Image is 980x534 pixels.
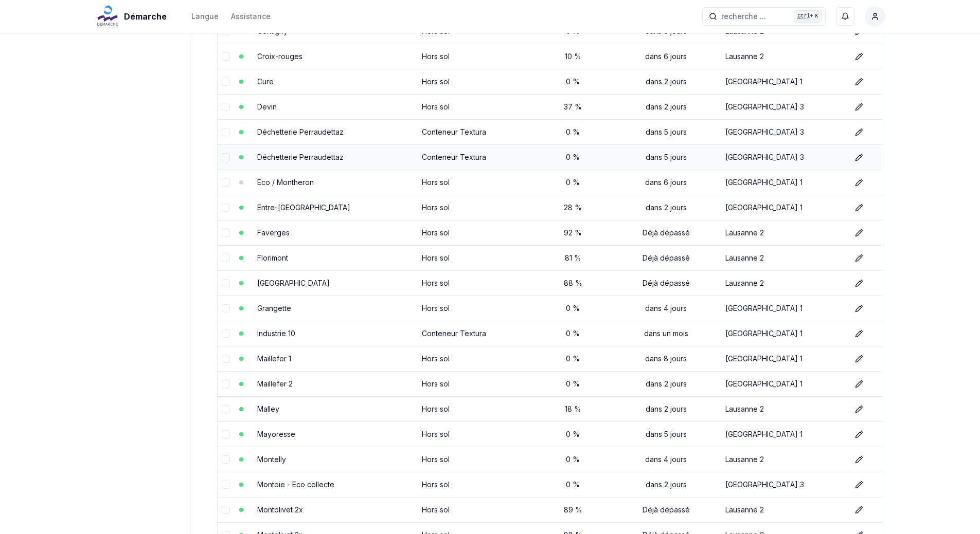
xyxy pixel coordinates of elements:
td: Lausanne 2 [721,44,847,69]
td: Hors sol [418,296,535,321]
td: Hors sol [418,371,535,396]
button: select-row [222,355,230,363]
a: Cure [257,77,274,86]
a: Maillefer 1 [257,354,291,363]
a: Eco / Montheron [257,178,314,187]
img: Démarche Logo [95,4,120,29]
td: [GEOGRAPHIC_DATA] 1 [721,346,847,371]
button: select-row [222,405,230,413]
td: Lausanne 2 [721,497,847,522]
button: select-row [222,455,230,464]
td: [GEOGRAPHIC_DATA] 1 [721,321,847,346]
td: Hors sol [418,245,535,270]
span: recherche ... [721,11,766,22]
td: [GEOGRAPHIC_DATA] 1 [721,69,847,94]
div: Déjà dépassé [615,278,717,288]
div: 0 % [539,77,607,87]
div: dans 5 jours [615,152,717,162]
div: Déjà dépassé [615,253,717,263]
a: Maillefer 2 [257,379,293,388]
a: Florimont [257,253,288,262]
a: Industrie 10 [257,329,295,338]
td: Lausanne 2 [721,245,847,270]
div: dans 2 jours [615,480,717,490]
td: Hors sol [418,472,535,497]
a: Devin [257,102,277,111]
button: select-row [222,254,230,262]
div: 81 % [539,253,607,263]
a: Croix-rouges [257,52,302,61]
div: dans 4 jours [615,303,717,314]
td: Hors sol [418,94,535,119]
button: select-row [222,204,230,212]
button: select-row [222,506,230,514]
div: dans 2 jours [615,102,717,112]
div: dans 6 jours [615,177,717,188]
td: [GEOGRAPHIC_DATA] 1 [721,296,847,321]
div: dans 2 jours [615,202,717,213]
div: dans 2 jours [615,404,717,414]
td: [GEOGRAPHIC_DATA] 3 [721,94,847,119]
td: Conteneur Textura [418,144,535,170]
td: [GEOGRAPHIC_DATA] 3 [721,472,847,497]
div: 0 % [539,480,607,490]
a: Contigny [257,27,288,35]
div: 18 % [539,404,607,414]
button: select-row [222,153,230,161]
td: [GEOGRAPHIC_DATA] 1 [721,170,847,195]
a: [GEOGRAPHIC_DATA] [257,279,330,287]
div: dans 5 jours [615,429,717,439]
span: Démarche [124,10,167,23]
a: Montelly [257,455,286,464]
div: 0 % [539,429,607,439]
td: Hors sol [418,497,535,522]
a: Montolivet 2x [257,505,303,514]
div: 0 % [539,127,607,137]
button: select-row [222,229,230,237]
div: dans 5 jours [615,127,717,137]
div: dans 8 jours [615,354,717,364]
a: Assistance [231,10,271,23]
div: 88 % [539,278,607,288]
a: Déchetterie Perraudettaz [257,127,344,136]
div: Déjà dépassé [615,228,717,238]
td: Conteneur Textura [418,321,535,346]
td: Lausanne 2 [721,220,847,245]
button: select-row [222,78,230,86]
a: Entre-[GEOGRAPHIC_DATA] [257,203,350,212]
td: [GEOGRAPHIC_DATA] 1 [721,195,847,220]
button: select-row [222,430,230,438]
td: Conteneur Textura [418,119,535,144]
button: select-row [222,380,230,388]
a: Montoie - Eco collecte [257,480,334,489]
td: Hors sol [418,195,535,220]
button: select-row [222,329,230,338]
a: Déchetterie Perraudettaz [257,153,344,161]
a: Démarche [95,10,171,23]
button: select-row [222,52,230,61]
td: [GEOGRAPHIC_DATA] 1 [721,371,847,396]
td: Lausanne 2 [721,270,847,296]
div: dans un mois [615,328,717,339]
td: [GEOGRAPHIC_DATA] 3 [721,119,847,144]
td: Lausanne 2 [721,396,847,421]
div: 0 % [539,152,607,162]
td: Hors sol [418,346,535,371]
div: 0 % [539,379,607,389]
div: 37 % [539,102,607,112]
button: select-row [222,128,230,136]
td: Hors sol [418,220,535,245]
div: 0 % [539,177,607,188]
div: Déjà dépassé [615,505,717,515]
button: Langue [191,10,219,23]
td: Hors sol [418,69,535,94]
div: dans 4 jours [615,454,717,465]
td: [GEOGRAPHIC_DATA] 3 [721,144,847,170]
a: Malley [257,404,279,413]
div: dans 2 jours [615,379,717,389]
a: Mayoresse [257,430,295,438]
td: Hors sol [418,396,535,421]
button: select-row [222,481,230,489]
td: Hors sol [418,270,535,296]
td: Hors sol [418,170,535,195]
